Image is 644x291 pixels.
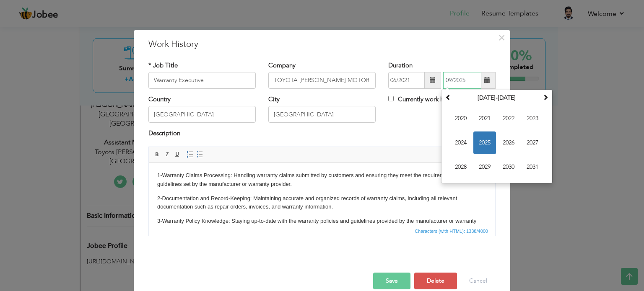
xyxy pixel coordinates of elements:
input: Present [443,72,481,89]
p: 3-Warranty Policy Knowledge: Staying up-to-date with the warranty policies and guidelines provide... [8,54,338,72]
label: Currently work here [388,95,452,104]
span: 2030 [497,156,520,178]
span: 2025 [473,131,496,154]
button: Save [373,273,410,289]
span: 2031 [521,156,544,178]
a: Underline [173,150,182,159]
div: Statistics [413,227,491,235]
span: Next Decade [543,94,548,100]
span: 2027 [521,131,544,154]
input: Currently work here [388,96,394,101]
span: 2026 [497,131,520,154]
label: Duration [388,61,413,70]
a: Bold [153,150,162,159]
a: Italic [163,150,172,159]
span: 2029 [473,156,496,178]
input: From [388,72,424,89]
label: Description [148,129,180,138]
th: Select Decade [453,92,540,104]
span: Previous Decade [445,94,451,100]
label: City [268,95,280,104]
span: 2024 [449,131,472,154]
label: Country [148,95,171,104]
label: * Job Title [148,61,178,70]
span: 2028 [449,156,472,178]
label: Company [268,61,296,70]
span: 2021 [473,107,496,130]
iframe: Rich Text Editor, workEditor [149,163,495,226]
h3: Work History [148,38,496,51]
a: Insert/Remove Bulleted List [195,150,205,159]
button: Close [495,31,508,44]
span: 2022 [497,107,520,130]
span: × [498,30,505,45]
span: 2020 [449,107,472,130]
span: Characters (with HTML): 1338/4000 [413,227,490,235]
span: 2023 [521,107,544,130]
a: Insert/Remove Numbered List [185,150,195,159]
button: Delete [414,273,457,289]
button: Cancel [461,273,496,289]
